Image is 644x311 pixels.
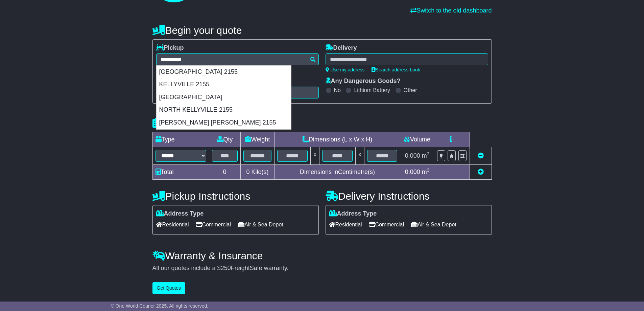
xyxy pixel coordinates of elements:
span: Air & Sea Depot [238,219,283,230]
td: Dimensions (L x W x H) [275,132,400,147]
div: [GEOGRAPHIC_DATA] 2155 [157,66,291,79]
span: 0 [246,169,249,175]
label: Delivery [326,44,357,52]
td: Type [152,132,209,147]
label: Pickup [156,44,184,52]
span: m [422,152,430,159]
label: Lithium Battery [354,87,390,93]
div: NORTH KELLYVILLE 2155 [157,104,291,116]
h4: Delivery Instructions [326,191,492,202]
button: Get Quotes [152,282,186,294]
td: Kilo(s) [240,165,275,180]
span: Residential [156,219,189,230]
label: Address Type [329,210,377,218]
div: KELLYVILLE 2155 [157,78,291,91]
td: 0 [209,165,240,180]
td: Volume [400,132,434,147]
h4: Warranty & Insurance [152,250,492,261]
td: Qty [209,132,240,147]
label: Address Type [156,210,204,218]
span: m [422,169,430,175]
td: Total [152,165,209,180]
label: Any Dangerous Goods? [326,77,401,85]
td: Dimensions in Centimetre(s) [275,165,400,180]
td: x [355,147,364,165]
div: All our quotes include a $ FreightSafe warranty. [152,265,492,272]
div: [GEOGRAPHIC_DATA] [157,91,291,104]
h4: Begin your quote [152,25,492,36]
span: 0.000 [405,152,420,159]
typeahead: Please provide city [156,53,319,65]
span: Commercial [196,219,231,230]
span: Air & Sea Depot [411,219,456,230]
span: © One World Courier 2025. All rights reserved. [111,303,209,309]
td: x [311,147,319,165]
span: 0.000 [405,169,420,175]
sup: 3 [427,168,430,173]
span: Commercial [369,219,404,230]
div: [PERSON_NAME] [PERSON_NAME] 2155 [157,116,291,129]
sup: 3 [427,151,430,156]
h4: Package details | [152,117,237,129]
a: Switch to the old dashboard [410,7,492,14]
a: Search address book [372,67,420,72]
span: 250 [221,265,231,271]
a: Add new item [478,169,484,175]
td: Weight [240,132,275,147]
h4: Pickup Instructions [152,191,319,202]
span: Residential [329,219,362,230]
a: Remove this item [478,152,484,159]
label: Other [404,87,417,93]
a: Use my address [326,67,365,72]
label: No [334,87,341,93]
